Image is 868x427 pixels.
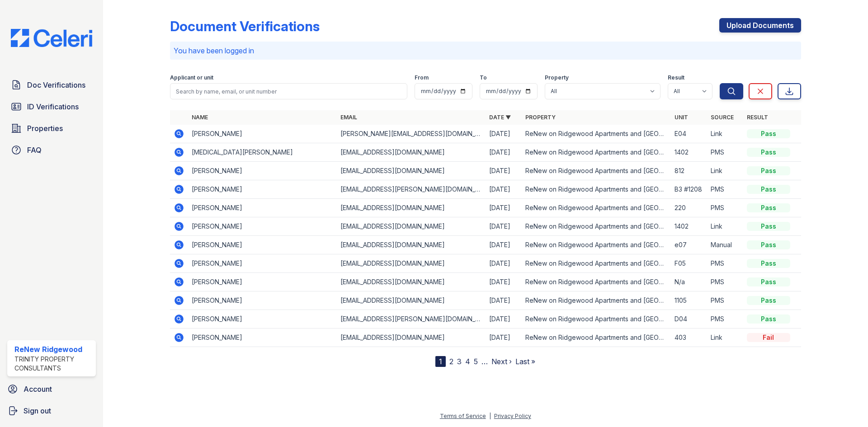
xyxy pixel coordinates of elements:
[522,291,670,310] td: ReNew on Ridgewood Apartments and [GEOGRAPHIC_DATA]
[707,180,743,199] td: PMS
[522,180,670,199] td: ReNew on Ridgewood Apartments and [GEOGRAPHIC_DATA]
[188,125,337,143] td: [PERSON_NAME]
[170,74,213,81] label: Applicant or unit
[707,291,743,310] td: PMS
[337,199,486,217] td: [EMAIL_ADDRESS][DOMAIN_NAME]
[668,74,684,81] label: Result
[188,328,337,347] td: [PERSON_NAME]
[522,162,670,180] td: ReNew on Ridgewood Apartments and [GEOGRAPHIC_DATA]
[170,83,407,99] input: Search by name, email, or unit number
[449,357,453,366] a: 2
[522,199,670,217] td: ReNew on Ridgewood Apartments and [GEOGRAPHIC_DATA]
[192,114,208,121] a: Name
[522,143,670,162] td: ReNew on Ridgewood Apartments and [GEOGRAPHIC_DATA]
[188,254,337,273] td: [PERSON_NAME]
[671,125,707,143] td: E04
[188,143,337,162] td: [MEDICAL_DATA][PERSON_NAME]
[522,217,670,236] td: ReNew on Ridgewood Apartments and [GEOGRAPHIC_DATA]
[671,162,707,180] td: 812
[491,357,512,366] a: Next ›
[480,74,487,81] label: To
[486,199,522,217] td: [DATE]
[707,125,743,143] td: Link
[707,254,743,273] td: PMS
[337,180,486,199] td: [EMAIL_ADDRESS][PERSON_NAME][DOMAIN_NAME]
[415,74,429,81] label: From
[671,180,707,199] td: B3 #1208
[188,273,337,291] td: [PERSON_NAME]
[188,199,337,217] td: [PERSON_NAME]
[747,148,790,157] div: Pass
[27,123,63,134] span: Properties
[188,291,337,310] td: [PERSON_NAME]
[747,240,790,249] div: Pass
[707,310,743,328] td: PMS
[486,125,522,143] td: [DATE]
[7,76,96,94] a: Doc Verifications
[671,273,707,291] td: N/a
[337,310,486,328] td: [EMAIL_ADDRESS][PERSON_NAME][DOMAIN_NAME]
[747,314,790,324] div: Pass
[486,310,522,328] td: [DATE]
[174,45,797,56] p: You have been logged in
[522,236,670,254] td: ReNew on Ridgewood Apartments and [GEOGRAPHIC_DATA]
[522,310,670,328] td: ReNew on Ridgewood Apartments and [GEOGRAPHIC_DATA]
[486,217,522,236] td: [DATE]
[486,162,522,180] td: [DATE]
[747,259,790,268] div: Pass
[675,114,688,121] a: Unit
[671,310,707,328] td: D04
[27,145,42,155] span: FAQ
[188,310,337,328] td: [PERSON_NAME]
[24,405,51,416] span: Sign out
[486,236,522,254] td: [DATE]
[486,180,522,199] td: [DATE]
[747,114,768,121] a: Result
[707,328,743,347] td: Link
[747,203,790,212] div: Pass
[489,114,511,121] a: Date ▼
[7,119,96,137] a: Properties
[707,143,743,162] td: PMS
[337,162,486,180] td: [EMAIL_ADDRESS][DOMAIN_NAME]
[14,355,92,373] div: Trinity Property Consultants
[707,273,743,291] td: PMS
[707,199,743,217] td: PMS
[481,356,488,367] span: …
[465,357,470,366] a: 4
[671,236,707,254] td: e07
[486,328,522,347] td: [DATE]
[747,296,790,305] div: Pass
[170,18,320,34] div: Document Verifications
[525,114,556,121] a: Property
[7,141,96,159] a: FAQ
[671,291,707,310] td: 1105
[747,333,790,342] div: Fail
[522,328,670,347] td: ReNew on Ridgewood Apartments and [GEOGRAPHIC_DATA]
[486,254,522,273] td: [DATE]
[337,236,486,254] td: [EMAIL_ADDRESS][DOMAIN_NAME]
[494,413,531,419] a: Privacy Policy
[671,217,707,236] td: 1402
[27,101,79,112] span: ID Verifications
[340,114,357,121] a: Email
[707,162,743,180] td: Link
[337,291,486,310] td: [EMAIL_ADDRESS][DOMAIN_NAME]
[440,413,486,419] a: Terms of Service
[747,277,790,286] div: Pass
[337,143,486,162] td: [EMAIL_ADDRESS][DOMAIN_NAME]
[14,344,92,355] div: ReNew Ridgewood
[486,291,522,310] td: [DATE]
[522,254,670,273] td: ReNew on Ridgewood Apartments and [GEOGRAPHIC_DATA]
[747,129,790,138] div: Pass
[489,413,491,419] div: |
[486,273,522,291] td: [DATE]
[4,402,99,420] button: Sign out
[545,74,569,81] label: Property
[337,217,486,236] td: [EMAIL_ADDRESS][DOMAIN_NAME]
[188,236,337,254] td: [PERSON_NAME]
[707,217,743,236] td: Link
[747,166,790,175] div: Pass
[747,222,790,231] div: Pass
[457,357,462,366] a: 3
